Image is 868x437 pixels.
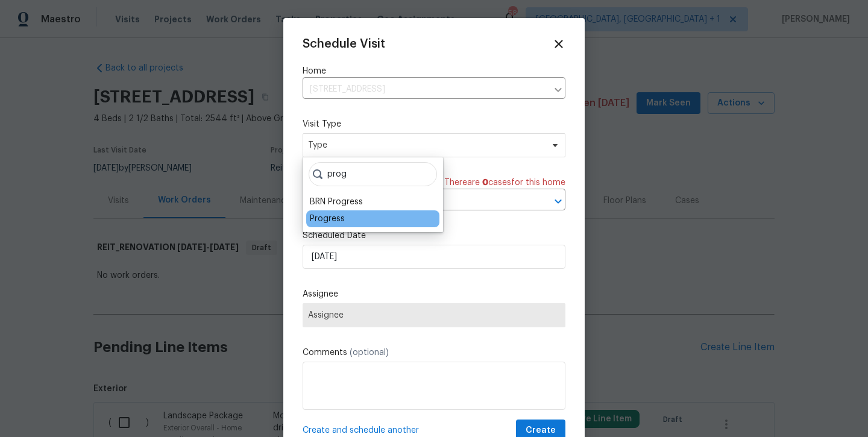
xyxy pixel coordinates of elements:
input: Enter in an address [303,80,547,99]
div: Progress [310,213,345,225]
button: Open [550,193,567,210]
span: Create and schedule another [303,424,419,436]
span: Type [308,139,542,151]
label: Assignee [303,288,565,300]
span: There are case s for this home [444,177,565,189]
span: Schedule Visit [303,38,385,50]
span: Assignee [308,310,560,320]
label: Comments [303,347,565,359]
span: Close [552,37,565,51]
div: BRN Progress [310,196,363,208]
span: 0 [482,178,488,187]
input: M/D/YYYY [303,245,565,269]
label: Scheduled Date [303,230,565,242]
label: Visit Type [303,118,565,130]
span: (optional) [350,348,389,357]
label: Home [303,65,565,77]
